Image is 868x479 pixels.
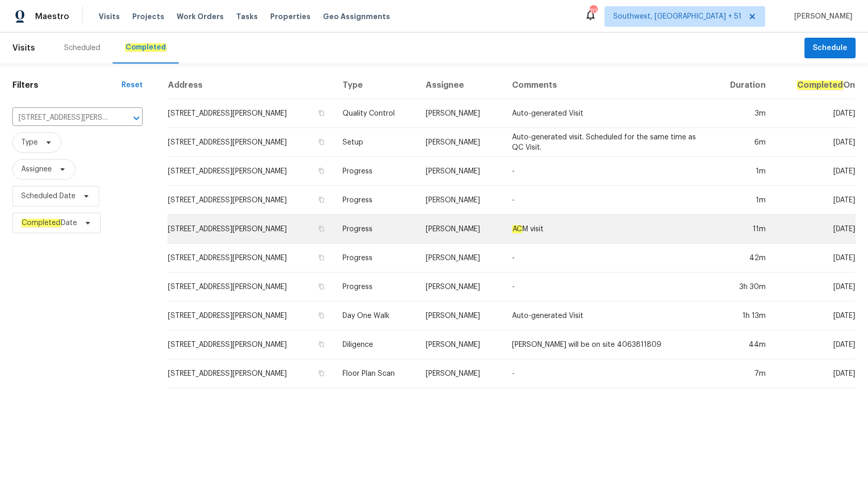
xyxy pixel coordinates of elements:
[790,11,853,22] span: [PERSON_NAME]
[167,186,334,215] td: [STREET_ADDRESS][PERSON_NAME]
[317,311,326,320] button: Copy Address
[167,273,334,301] td: [STREET_ADDRESS][PERSON_NAME]
[132,11,164,22] span: Projects
[317,166,326,175] button: Copy Address
[504,128,710,157] td: Auto-generated visit. Scheduled for the same time as QC Visit.
[167,128,334,157] td: [STREET_ADDRESS][PERSON_NAME]
[774,128,856,157] td: [DATE]
[177,11,224,22] span: Work Orders
[774,330,856,359] td: [DATE]
[417,157,504,186] td: [PERSON_NAME]
[504,157,710,186] td: -
[12,37,35,59] span: Visits
[334,244,418,273] td: Progress
[710,273,774,301] td: 3h 30m
[417,72,504,99] th: Assignee
[613,11,741,22] span: Southwest, [GEOGRAPHIC_DATA] + 51
[710,72,774,99] th: Duration
[417,330,504,359] td: [PERSON_NAME]
[334,99,418,128] td: Quality Control
[504,359,710,388] td: -
[774,186,856,215] td: [DATE]
[512,225,522,233] em: AC
[417,244,504,273] td: [PERSON_NAME]
[710,215,774,244] td: 11m
[710,157,774,186] td: 1m
[167,72,334,99] th: Address
[504,330,710,359] td: [PERSON_NAME] will be on site 4063811809
[417,128,504,157] td: [PERSON_NAME]
[334,330,418,359] td: Diligence
[167,301,334,330] td: [STREET_ADDRESS][PERSON_NAME]
[167,215,334,244] td: [STREET_ADDRESS][PERSON_NAME]
[167,330,334,359] td: [STREET_ADDRESS][PERSON_NAME]
[710,99,774,128] td: 3m
[323,11,390,22] span: Geo Assignments
[129,111,144,125] button: Open
[774,215,856,244] td: [DATE]
[167,359,334,388] td: [STREET_ADDRESS][PERSON_NAME]
[21,191,75,201] span: Scheduled Date
[12,110,114,126] input: Search for an address...
[417,301,504,330] td: [PERSON_NAME]
[317,137,326,147] button: Copy Address
[334,128,418,157] td: Setup
[774,72,856,99] th: On
[774,99,856,128] td: [DATE]
[317,224,326,233] button: Copy Address
[334,72,418,99] th: Type
[504,99,710,128] td: Auto-generated Visit
[417,99,504,128] td: [PERSON_NAME]
[710,301,774,330] td: 1h 13m
[417,186,504,215] td: [PERSON_NAME]
[417,273,504,301] td: [PERSON_NAME]
[710,244,774,273] td: 42m
[334,301,418,330] td: Day One Walk
[710,359,774,388] td: 7m
[590,6,597,17] div: 700
[21,164,52,174] span: Assignee
[21,219,61,227] em: Completed
[21,137,38,148] span: Type
[64,43,100,53] div: Scheduled
[710,186,774,215] td: 1m
[504,186,710,215] td: -
[813,42,847,55] span: Schedule
[417,215,504,244] td: [PERSON_NAME]
[334,157,418,186] td: Progress
[804,38,856,59] button: Schedule
[167,244,334,273] td: [STREET_ADDRESS][PERSON_NAME]
[236,13,258,20] span: Tasks
[317,340,326,349] button: Copy Address
[774,157,856,186] td: [DATE]
[167,99,334,128] td: [STREET_ADDRESS][PERSON_NAME]
[504,72,710,99] th: Comments
[317,282,326,291] button: Copy Address
[334,273,418,301] td: Progress
[121,80,143,90] div: Reset
[317,369,326,378] button: Copy Address
[774,244,856,273] td: [DATE]
[774,359,856,388] td: [DATE]
[504,244,710,273] td: -
[797,81,843,90] em: Completed
[35,11,69,22] span: Maestro
[270,11,311,22] span: Properties
[710,330,774,359] td: 44m
[504,215,710,244] td: M visit
[710,128,774,157] td: 6m
[334,359,418,388] td: Floor Plan Scan
[774,301,856,330] td: [DATE]
[99,11,120,22] span: Visits
[317,108,326,118] button: Copy Address
[334,215,418,244] td: Progress
[334,186,418,215] td: Progress
[125,43,166,52] em: Completed
[504,301,710,330] td: Auto-generated Visit
[317,195,326,204] button: Copy Address
[167,157,334,186] td: [STREET_ADDRESS][PERSON_NAME]
[12,80,121,90] h1: Filters
[317,253,326,262] button: Copy Address
[417,359,504,388] td: [PERSON_NAME]
[774,273,856,301] td: [DATE]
